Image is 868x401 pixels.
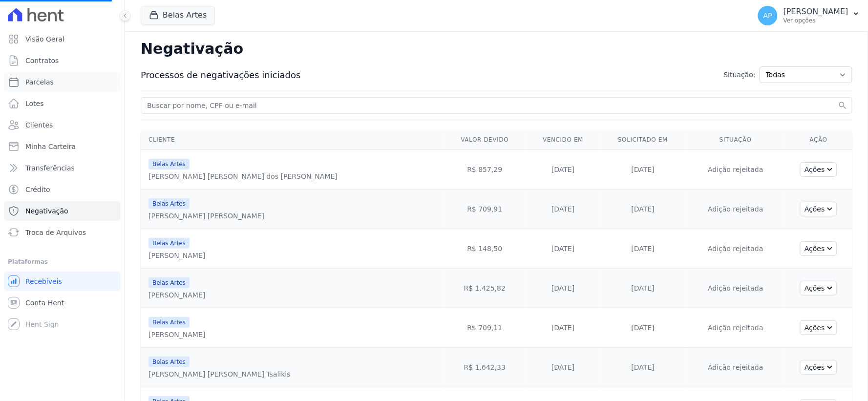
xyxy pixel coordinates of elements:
[838,101,848,110] button: search
[148,159,190,169] span: Belas Artes
[25,228,86,237] span: Troca de Arquivos
[686,269,785,308] td: Adição rejeitada
[800,241,837,256] button: Ações
[148,198,190,209] span: Belas Artes
[527,190,599,229] td: [DATE]
[25,276,62,286] span: Recebíveis
[443,348,527,387] td: R$ 1.642,33
[145,100,836,111] input: Buscar por nome, CPF ou e-mail
[443,229,527,269] td: R$ 148,50
[148,357,190,367] span: Belas Artes
[25,120,53,130] span: Clientes
[25,77,54,87] span: Parcelas
[4,72,121,92] a: Parcelas
[686,130,785,150] th: Situação
[141,39,852,59] h2: Negativação
[527,130,599,150] th: Vencido em
[148,317,190,328] span: Belas Artes
[148,238,190,249] span: Belas Artes
[4,115,121,135] a: Clientes
[148,369,291,379] div: [PERSON_NAME] [PERSON_NAME] Tsalikis
[763,12,772,19] span: AP
[141,6,215,24] button: Belas Artes
[800,162,837,177] button: Ações
[4,223,121,242] a: Troca de Arquivos
[750,2,868,29] button: AP [PERSON_NAME] Ver opções
[25,163,75,173] span: Transferências
[25,99,44,108] span: Lotes
[4,272,121,291] a: Recebíveis
[527,308,599,348] td: [DATE]
[783,7,848,17] p: [PERSON_NAME]
[148,171,338,181] div: [PERSON_NAME] [PERSON_NAME] dos [PERSON_NAME]
[148,330,205,339] div: [PERSON_NAME]
[443,130,527,150] th: Valor devido
[599,269,686,308] td: [DATE]
[148,251,205,260] div: [PERSON_NAME]
[599,229,686,269] td: [DATE]
[800,360,837,375] button: Ações
[527,269,599,308] td: [DATE]
[141,68,301,82] span: Processos de negativações iniciados
[783,17,848,24] p: Ver opções
[4,180,121,199] a: Crédito
[527,229,599,269] td: [DATE]
[686,190,785,229] td: Adição rejeitada
[599,190,686,229] td: [DATE]
[724,70,756,80] span: Situação:
[4,29,121,49] a: Visão Geral
[686,348,785,387] td: Adição rejeitada
[599,130,686,150] th: Solicitado em
[4,201,121,221] a: Negativação
[148,211,264,221] div: [PERSON_NAME] [PERSON_NAME]
[599,150,686,190] td: [DATE]
[800,202,837,216] button: Ações
[4,94,121,113] a: Lotes
[527,150,599,190] td: [DATE]
[25,185,50,194] span: Crédito
[25,56,59,65] span: Contratos
[686,229,785,269] td: Adição rejeitada
[25,142,76,151] span: Minha Carteira
[800,281,837,295] button: Ações
[25,206,68,216] span: Negativação
[4,293,121,313] a: Conta Hent
[599,308,686,348] td: [DATE]
[25,34,64,44] span: Visão Geral
[443,190,527,229] td: R$ 709,91
[148,277,190,288] span: Belas Artes
[443,150,527,190] td: R$ 857,29
[25,298,64,308] span: Conta Hent
[141,130,443,150] th: Cliente
[4,51,121,70] a: Contratos
[785,130,852,150] th: Ação
[443,308,527,348] td: R$ 709,11
[527,348,599,387] td: [DATE]
[4,137,121,156] a: Minha Carteira
[686,150,785,190] td: Adição rejeitada
[800,320,837,335] button: Ações
[148,290,205,300] div: [PERSON_NAME]
[686,308,785,348] td: Adição rejeitada
[4,158,121,178] a: Transferências
[599,348,686,387] td: [DATE]
[443,269,527,308] td: R$ 1.425,82
[8,256,117,268] div: Plataformas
